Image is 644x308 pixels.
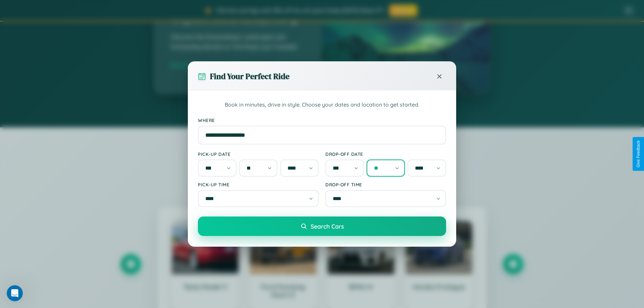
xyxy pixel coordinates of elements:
[198,182,319,187] label: Pick-up Time
[198,117,446,123] label: Where
[311,223,344,230] span: Search Cars
[198,217,446,236] button: Search Cars
[198,101,446,109] p: Book in minutes, drive in style. Choose your dates and location to get started.
[198,151,319,157] label: Pick-up Date
[210,71,289,82] h3: Find Your Perfect Ride
[325,151,446,157] label: Drop-off Date
[325,182,446,187] label: Drop-off Time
